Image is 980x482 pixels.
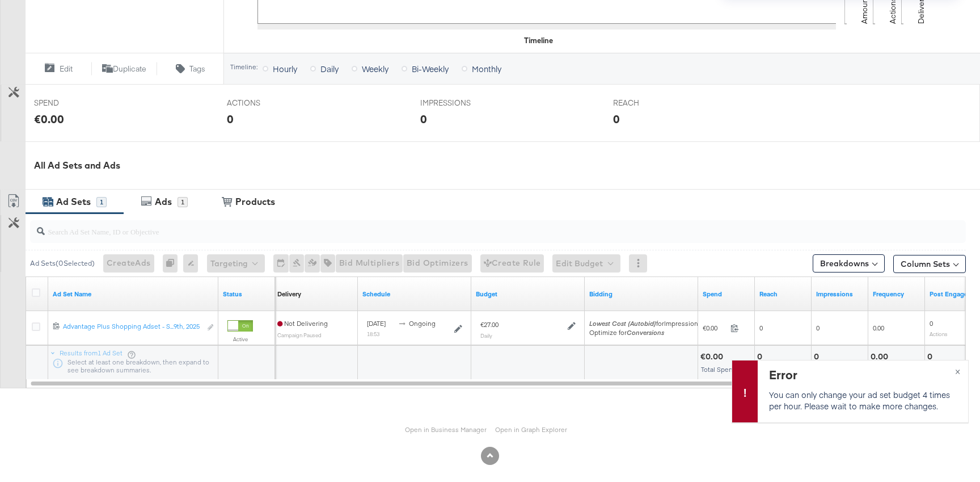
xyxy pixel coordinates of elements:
[277,290,301,299] a: Reflects the ability of your Ad Set to achieve delivery based on ad states, schedule and budget.
[409,319,436,328] span: ongoing
[412,63,449,74] span: Bi-Weekly
[277,290,301,299] div: Delivery
[178,197,188,207] div: 1
[189,64,205,74] span: Tags
[34,111,64,127] div: €0.00
[227,98,312,108] span: ACTIONS
[60,64,73,74] span: Edit
[163,254,183,273] div: 0
[63,322,201,331] div: Advantage Plus Shopping Adset - S...9th, 2025
[703,290,750,299] a: The total amount spent to date.
[476,290,580,299] a: Shows the current budget of Ad Set.
[405,425,487,434] a: Open in Business Manager
[155,195,172,208] div: Ads
[34,159,980,172] div: All Ad Sets and Ads
[420,111,427,127] div: 0
[227,111,234,127] div: 0
[235,195,275,208] div: Products
[613,111,620,127] div: 0
[472,63,501,74] span: Monthly
[701,365,737,374] span: Total Spend
[480,320,499,329] div: €27.00
[367,319,386,328] span: [DATE]
[589,319,702,328] span: for Impressions
[480,332,492,339] sub: Daily
[25,62,91,76] button: Edit
[56,195,91,208] div: Ad Sets
[589,290,694,299] a: Shows your bid and optimisation settings for this Ad Set.
[495,425,567,434] a: Open in Graph Explorer
[34,98,119,108] span: SPEND
[589,328,702,337] div: Optimize for
[367,330,379,337] sub: 18:53
[273,63,297,74] span: Hourly
[45,216,881,238] input: Search Ad Set Name, ID or Objective
[362,290,467,299] a: Shows when your Ad Set is scheduled to deliver.
[227,336,253,343] label: Active
[420,98,505,108] span: IMPRESSIONS
[63,322,201,334] a: Advantage Plus Shopping Adset - S...9th, 2025
[320,63,339,74] span: Daily
[96,197,107,207] div: 1
[223,290,271,299] a: Shows the current state of your Ad Set.
[53,290,214,299] a: Your Ad Set name.
[703,324,726,332] span: €0.00
[157,62,223,76] button: Tags
[589,319,656,328] em: Lowest Cost (Autobid)
[613,98,698,108] span: REACH
[113,64,146,74] span: Duplicate
[277,332,322,338] sub: Campaign Paused
[30,258,95,269] div: Ad Sets ( 0 Selected)
[277,319,328,328] span: Not Delivering
[700,351,726,362] div: €0.00
[230,63,258,71] div: Timeline:
[362,63,388,74] span: Weekly
[627,328,664,337] em: Conversions
[91,62,158,76] button: Duplicate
